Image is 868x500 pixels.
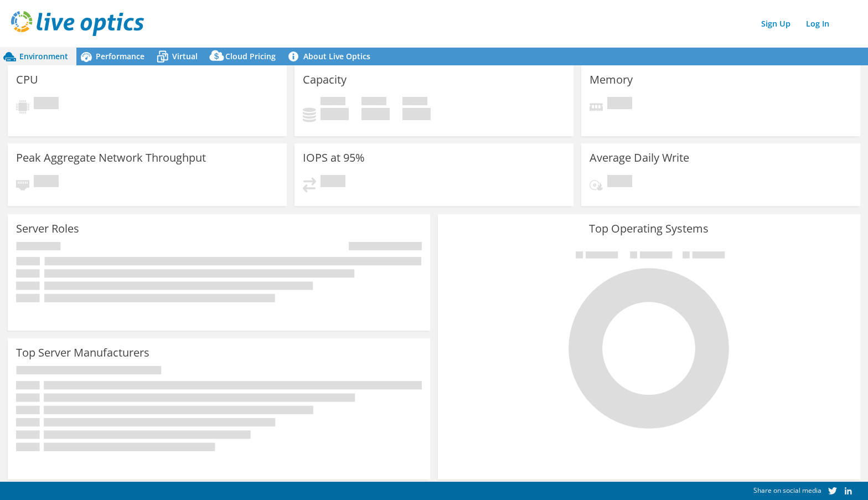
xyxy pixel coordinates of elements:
[225,51,276,61] span: Cloud Pricing
[361,97,386,108] span: Free
[303,74,347,86] h3: Capacity
[590,152,689,164] h3: Average Daily Write
[172,51,198,61] span: Virtual
[321,108,349,120] h4: 0 GiB
[16,347,149,359] h3: Top Server Manufacturers
[284,48,379,65] a: About Live Optics
[402,108,431,120] h4: 0 GiB
[446,223,852,235] h3: Top Operating Systems
[34,97,59,112] span: Pending
[16,74,38,86] h3: CPU
[800,16,835,32] a: Log In
[34,175,59,190] span: Pending
[303,152,365,164] h3: IOPS at 95%
[16,223,79,235] h3: Server Roles
[321,97,345,108] span: Used
[607,97,632,112] span: Pending
[590,74,633,86] h3: Memory
[19,51,68,61] span: Environment
[16,152,206,164] h3: Peak Aggregate Network Throughput
[361,108,390,120] h4: 0 GiB
[756,16,796,32] a: Sign Up
[402,97,427,108] span: Total
[607,175,632,190] span: Pending
[321,175,345,190] span: Pending
[96,51,144,61] span: Performance
[11,11,144,36] img: live_optics_svg.svg
[753,486,821,495] span: Share on social media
